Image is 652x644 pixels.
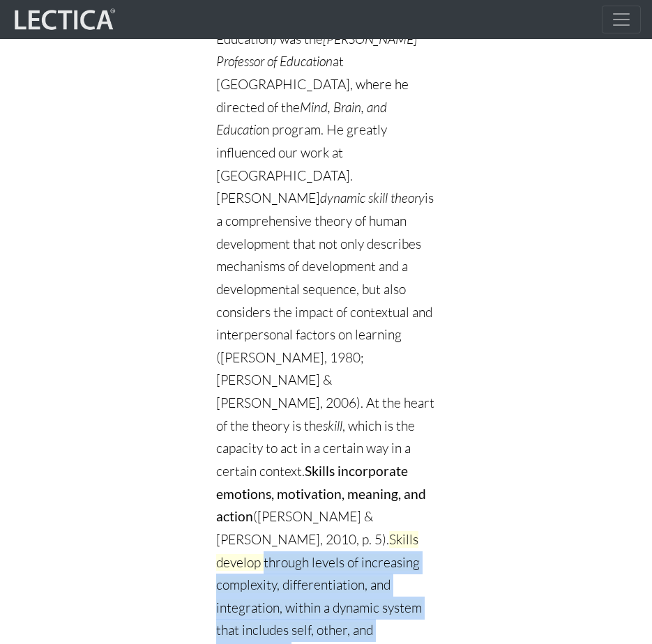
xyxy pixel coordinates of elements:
strong: Skills incorporate emotions, motivation, meaning, and action [216,463,426,524]
i: skill [323,417,342,434]
i: Mind, Brain, and Educatio [216,99,387,139]
i: dynamic skill theory [320,190,425,206]
img: lecticalive [11,6,116,33]
button: Toggle navigation [602,6,641,33]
